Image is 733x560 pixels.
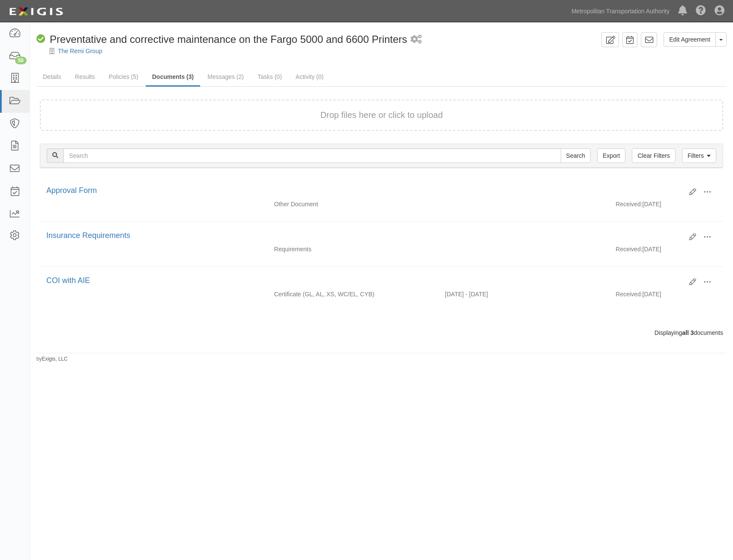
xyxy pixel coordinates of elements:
a: Approval Form [46,186,97,195]
div: Requirements [267,245,439,253]
a: COI with AIE [46,276,90,285]
div: Displaying documents [33,328,730,337]
a: Clear Filters [632,148,675,163]
button: Drop files here or click to upload [320,109,443,121]
div: Preventative and corrective maintenance on the Fargo 5000 and 6600 Printers [36,32,407,47]
input: Search [63,148,561,163]
b: all 3 [682,329,694,336]
div: Approval Form [46,185,683,196]
div: Other Document [267,200,439,208]
input: Search [561,148,591,163]
a: Details [36,68,68,85]
a: Messages (2) [201,68,250,85]
div: Effective - Expiration [439,245,610,245]
a: Metropolitan Transportation Authority [567,3,674,20]
i: Compliant [36,35,45,44]
a: Exigis, LLC [42,356,68,362]
div: Effective - Expiration [439,200,610,200]
small: by [36,355,68,363]
a: Export [597,148,625,163]
div: [DATE] [609,245,723,258]
div: [DATE] [609,200,723,213]
a: Insurance Requirements [46,231,130,240]
a: Edit Agreement [664,32,716,47]
a: Documents (3) [146,68,200,87]
span: Preventative and corrective maintenance on the Fargo 5000 and 6600 Printers [50,33,407,45]
a: Results [69,68,102,85]
p: Received: [616,290,642,298]
a: Activity (0) [289,68,330,85]
a: Tasks (0) [251,68,288,85]
i: 1 scheduled workflow [411,35,422,44]
div: COI with AIE [46,275,683,286]
div: 50 [15,57,27,64]
a: Filters [682,148,716,163]
a: The Remi Group [58,48,102,54]
div: Insurance Requirements [46,230,683,241]
div: General Liability Auto Liability Excess/Umbrella Liability Workers Compensation/Employers Liabili... [267,290,439,298]
div: [DATE] [609,290,723,303]
a: Policies (5) [102,68,144,85]
div: Effective 04/28/2024 - Expiration 10/18/2025 [439,290,610,298]
p: Received: [616,200,642,208]
img: logo-5460c22ac91f19d4615b14bd174203de0afe785f0fc80cf4dbbc73dc1793850b.png [6,4,66,19]
p: Received: [616,245,642,253]
i: Help Center - Complianz [696,6,706,16]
